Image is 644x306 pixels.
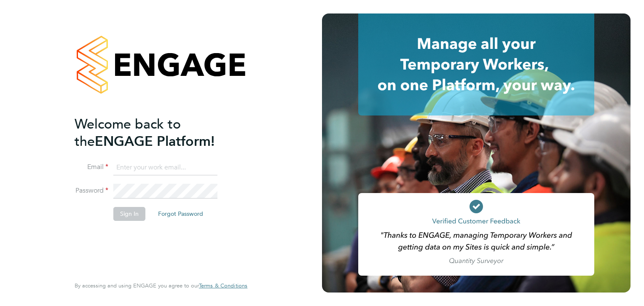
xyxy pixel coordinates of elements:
label: Email [75,163,108,172]
input: Enter your work email... [113,160,217,175]
span: By accessing and using ENGAGE you agree to our [75,282,247,289]
h2: ENGAGE Platform! [75,115,239,150]
a: Terms & Conditions [199,282,247,289]
span: Welcome back to the [75,116,181,150]
button: Forgot Password [151,207,210,220]
button: Sign In [113,207,145,220]
span: Terms & Conditions [199,282,247,289]
label: Password [75,186,108,195]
